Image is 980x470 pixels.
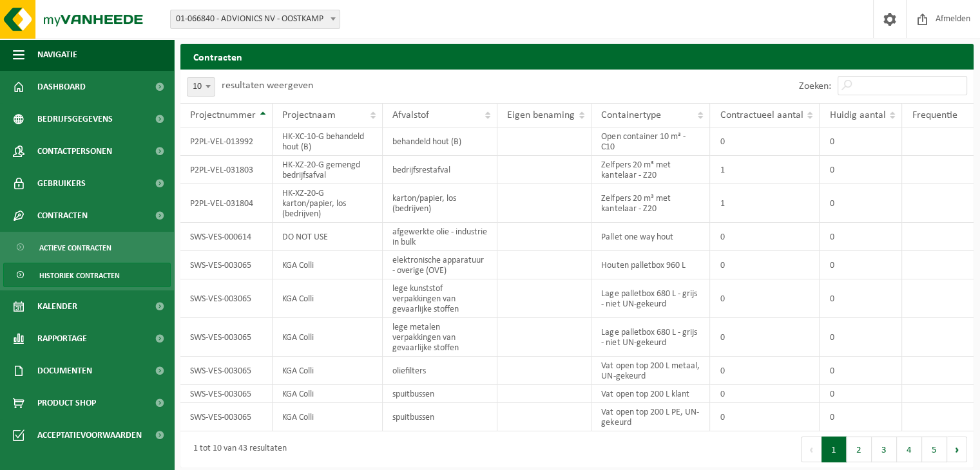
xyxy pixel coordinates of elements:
[180,251,273,279] td: SWS-VES-003065
[187,438,287,461] div: 1 tot 10 van 43 resultaten
[383,251,498,279] td: elektronische apparatuur - overige (OVE)
[383,403,498,431] td: spuitbussen
[820,156,902,184] td: 0
[3,235,171,259] a: Actieve contracten
[710,156,820,184] td: 1
[872,437,897,462] button: 3
[273,357,383,385] td: KGA Colli
[187,77,215,97] span: 10
[273,184,383,223] td: HK-XZ-20-G karton/papier, los (bedrijven)
[39,236,111,260] span: Actieve contracten
[37,387,96,419] span: Product Shop
[3,263,171,287] a: Historiek contracten
[37,71,86,103] span: Dashboard
[222,80,313,91] label: resultaten weergeven
[820,251,902,279] td: 0
[820,127,902,156] td: 0
[37,135,112,167] span: Contactpersonen
[37,419,142,451] span: Acceptatievoorwaarden
[710,223,820,251] td: 0
[591,223,710,251] td: Pallet one way hout
[383,385,498,403] td: spuitbussen
[710,279,820,318] td: 0
[180,385,273,403] td: SWS-VES-003065
[820,403,902,431] td: 0
[273,127,383,156] td: HK-XC-10-G behandeld hout (B)
[37,355,92,387] span: Documenten
[282,110,336,120] span: Projectnaam
[180,44,974,69] h2: Contracten
[180,279,273,318] td: SWS-VES-003065
[383,357,498,385] td: oliefilters
[710,357,820,385] td: 0
[821,437,847,462] button: 1
[37,200,88,232] span: Contracten
[180,357,273,385] td: SWS-VES-003065
[180,403,273,431] td: SWS-VES-003065
[820,223,902,251] td: 0
[591,279,710,318] td: Lage palletbox 680 L - grijs - niet UN-gekeurd
[273,403,383,431] td: KGA Colli
[591,403,710,431] td: Vat open top 200 L PE, UN-gekeurd
[273,156,383,184] td: HK-XZ-20-G gemengd bedrijfsafval
[37,39,77,71] span: Navigatie
[922,437,947,462] button: 5
[820,279,902,318] td: 0
[383,127,498,156] td: behandeld hout (B)
[820,385,902,403] td: 0
[820,357,902,385] td: 0
[507,110,575,120] span: Eigen benaming
[799,81,831,91] label: Zoeken:
[710,184,820,223] td: 1
[180,184,273,223] td: P2PL-VEL-031804
[710,385,820,403] td: 0
[383,223,498,251] td: afgewerkte olie - industrie in bulk
[591,127,710,156] td: Open container 10 m³ - C10
[820,318,902,357] td: 0
[392,110,429,120] span: Afvalstof
[591,184,710,223] td: Zelfpers 20 m³ met kantelaar - Z20
[171,10,340,28] span: 01-066840 - ADVIONICS NV - OOSTKAMP
[601,110,660,120] span: Containertype
[591,357,710,385] td: Vat open top 200 L metaal, UN-gekeurd
[273,223,383,251] td: DO NOT USE
[710,127,820,156] td: 0
[591,251,710,279] td: Houten palletbox 960 L
[820,184,902,223] td: 0
[591,385,710,403] td: Vat open top 200 L klant
[710,251,820,279] td: 0
[273,385,383,403] td: KGA Colli
[170,10,340,29] span: 01-066840 - ADVIONICS NV - OOSTKAMP
[190,110,256,120] span: Projectnummer
[591,156,710,184] td: Zelfpers 20 m³ met kantelaar - Z20
[187,78,215,96] span: 10
[383,279,498,318] td: lege kunststof verpakkingen van gevaarlijke stoffen
[912,110,957,120] span: Frequentie
[710,403,820,431] td: 0
[720,110,803,120] span: Contractueel aantal
[180,318,273,357] td: SWS-VES-003065
[947,437,967,462] button: Next
[37,167,86,200] span: Gebruikers
[37,290,77,323] span: Kalender
[829,110,885,120] span: Huidig aantal
[801,437,821,462] button: Previous
[180,156,273,184] td: P2PL-VEL-031803
[180,223,273,251] td: SWS-VES-000614
[180,127,273,156] td: P2PL-VEL-013992
[37,323,87,355] span: Rapportage
[897,437,922,462] button: 4
[273,251,383,279] td: KGA Colli
[847,437,872,462] button: 2
[39,263,120,288] span: Historiek contracten
[591,318,710,357] td: Lage palletbox 680 L - grijs - niet UN-gekeurd
[710,318,820,357] td: 0
[383,156,498,184] td: bedrijfsrestafval
[383,184,498,223] td: karton/papier, los (bedrijven)
[273,318,383,357] td: KGA Colli
[37,103,113,135] span: Bedrijfsgegevens
[383,318,498,357] td: lege metalen verpakkingen van gevaarlijke stoffen
[273,279,383,318] td: KGA Colli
